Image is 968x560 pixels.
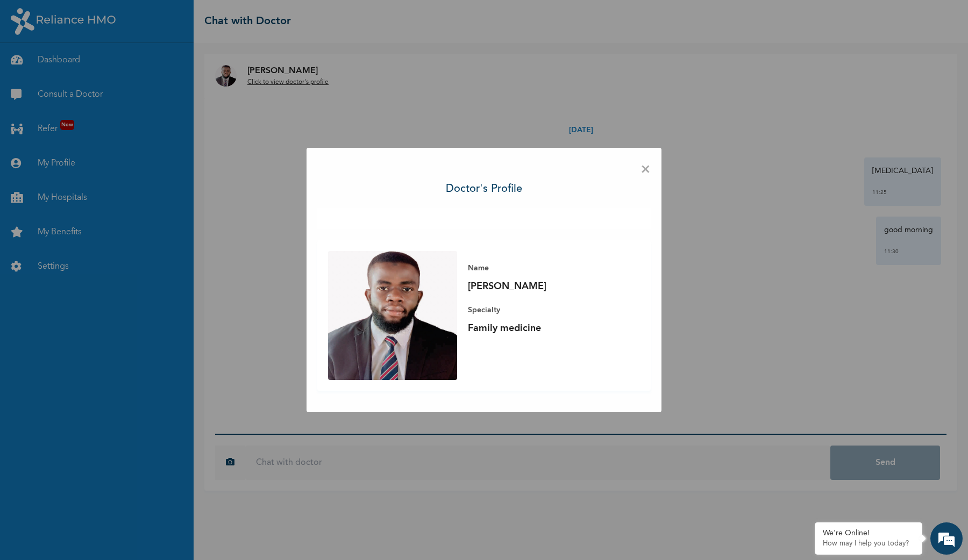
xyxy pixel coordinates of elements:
p: [PERSON_NAME] [468,280,618,293]
img: d_794563401_company_1708531726252_794563401 [20,54,44,81]
div: FAQs [105,364,205,398]
img: Ibrahim [328,251,457,380]
div: Chat with us now [56,60,181,74]
textarea: Type your message and hit 'Enter' [5,327,205,364]
div: Minimize live chat window [176,5,202,31]
p: Specialty [468,304,618,317]
p: Family medicine [468,322,618,335]
h3: Doctor's profile [446,181,522,197]
p: How may I help you today? [823,540,914,548]
span: Conversation [5,383,105,391]
span: We're online! [62,152,148,261]
p: Name [468,262,618,275]
span: × [640,159,651,181]
div: We're Online! [823,529,914,538]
